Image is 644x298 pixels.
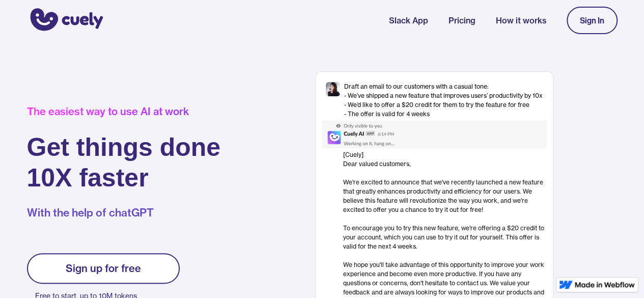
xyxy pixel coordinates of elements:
a: How it works [496,14,546,26]
a: home [27,2,103,39]
a: Slack App [389,14,428,26]
h1: Get things done 10X faster [27,132,221,193]
div: The easiest way to use AI at work [27,105,221,118]
a: Sign up for free [27,253,180,284]
a: Pricing [449,14,475,26]
div: Sign In [580,16,604,25]
a: Sign In [567,7,618,34]
div: Sign up for free [66,262,141,275]
div: Draft an email to our customers with a casual tone: - We’ve shipped a new feature that improves u... [344,82,543,119]
img: Made in Webflow [575,282,635,288]
p: With the help of chatGPT [27,205,221,221]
